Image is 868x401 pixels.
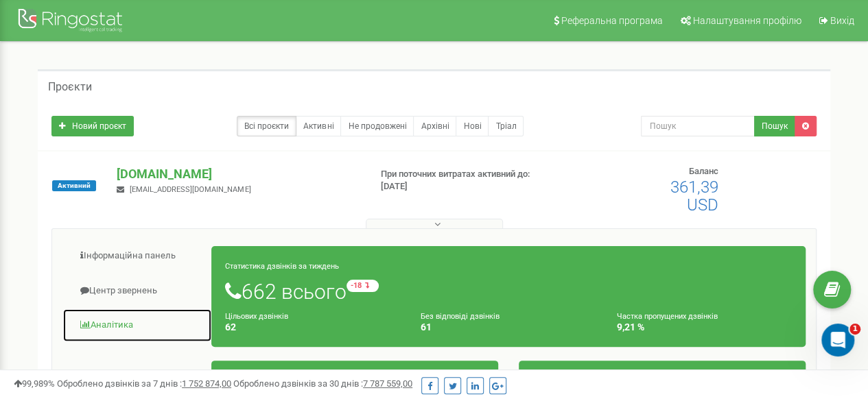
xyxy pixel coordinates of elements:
[52,180,96,191] span: Активний
[347,280,379,292] small: -18
[821,324,854,356] iframe: Intercom live chat
[48,81,92,93] h5: Проєкти
[130,185,250,194] span: [EMAIL_ADDRESS][DOMAIN_NAME]
[641,116,755,136] input: Пошук
[488,116,524,136] a: Тріал
[754,116,795,136] button: Пошук
[233,378,412,389] span: Оброблено дзвінків за 30 днів :
[670,178,718,215] span: 361,39 USD
[57,378,231,389] span: Оброблено дзвінків за 7 днів :
[421,312,500,321] small: Без відповіді дзвінків
[117,165,358,183] p: [DOMAIN_NAME]
[225,312,288,321] small: Цільових дзвінків
[849,324,860,335] span: 1
[617,312,718,321] small: Частка пропущених дзвінків
[413,116,456,136] a: Архівні
[381,168,556,193] p: При поточних витратах активний до: [DATE]
[421,322,596,332] h4: 61
[62,274,212,308] a: Центр звернень
[62,239,212,273] a: Інформаційна панель
[830,15,854,26] span: Вихід
[363,378,412,389] u: 7 787 559,00
[225,262,339,271] small: Статистика дзвінків за тиждень
[225,322,400,332] h4: 62
[62,308,212,342] a: Аналiтика
[296,116,341,136] a: Активні
[340,116,414,136] a: Не продовжені
[14,378,55,389] span: 99,989%
[182,378,231,389] u: 1 752 874,00
[51,116,134,136] a: Новий проєкт
[689,166,718,176] span: Баланс
[456,116,489,136] a: Нові
[693,15,801,26] span: Налаштування профілю
[225,280,792,303] h1: 662 всього
[617,322,792,332] h4: 9,21 %
[561,15,663,26] span: Реферальна програма
[237,116,296,136] a: Всі проєкти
